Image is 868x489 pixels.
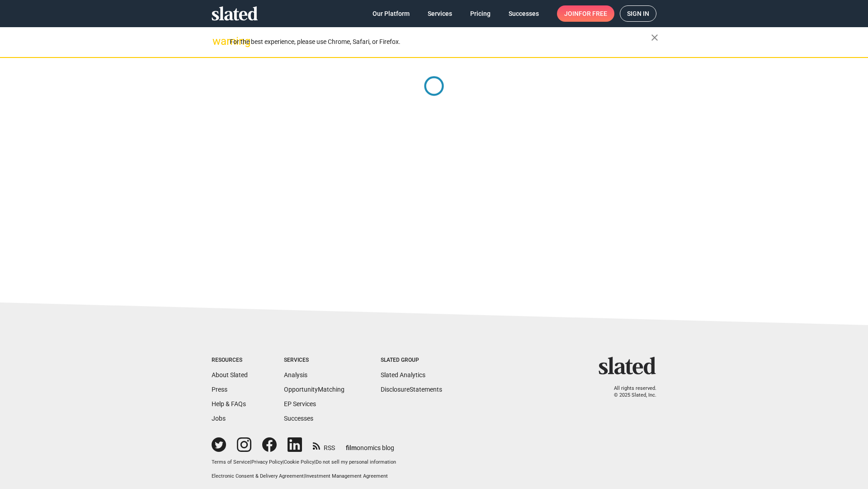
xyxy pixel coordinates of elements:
[284,386,344,393] a: OpportunityMatching
[284,400,316,407] a: EP Services
[365,5,417,22] a: Our Platform
[509,5,539,22] span: Successes
[284,371,307,379] a: Analysis
[284,459,314,465] a: Cookie Policy
[316,459,396,466] button: Do not sell my personal information
[381,357,442,364] div: Slated Group
[649,32,660,43] mat-icon: close
[284,357,344,364] div: Services
[284,415,313,422] a: Successes
[470,5,491,22] span: Pricing
[212,36,223,47] mat-icon: warning
[230,36,651,48] div: For the best experience, please use Chrome, Safari, or Firefox.
[212,357,248,364] div: Resources
[304,473,305,479] span: |
[627,6,649,21] span: Sign in
[463,5,498,22] a: Pricing
[564,5,607,22] span: Join
[314,459,316,465] span: |
[373,5,410,22] span: Our Platform
[381,371,425,379] a: Slated Analytics
[346,444,357,451] span: film
[212,371,248,379] a: About Slated
[212,400,246,407] a: Help & FAQs
[557,5,614,22] a: Joinfor free
[313,438,335,452] a: RSS
[283,459,284,465] span: |
[620,5,656,22] a: Sign in
[604,385,656,398] p: All rights reserved. © 2025 Slated, Inc.
[501,5,546,22] a: Successes
[346,436,394,452] a: filmonomics blog
[251,459,283,465] a: Privacy Policy
[212,386,227,393] a: Press
[428,5,452,22] span: Services
[212,473,304,479] a: Electronic Consent & Delivery Agreement
[250,459,251,465] span: |
[381,386,442,393] a: DisclosureStatements
[420,5,459,22] a: Services
[212,459,250,465] a: Terms of Service
[579,5,607,22] span: for free
[305,473,388,479] a: Investment Management Agreement
[212,415,226,422] a: Jobs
